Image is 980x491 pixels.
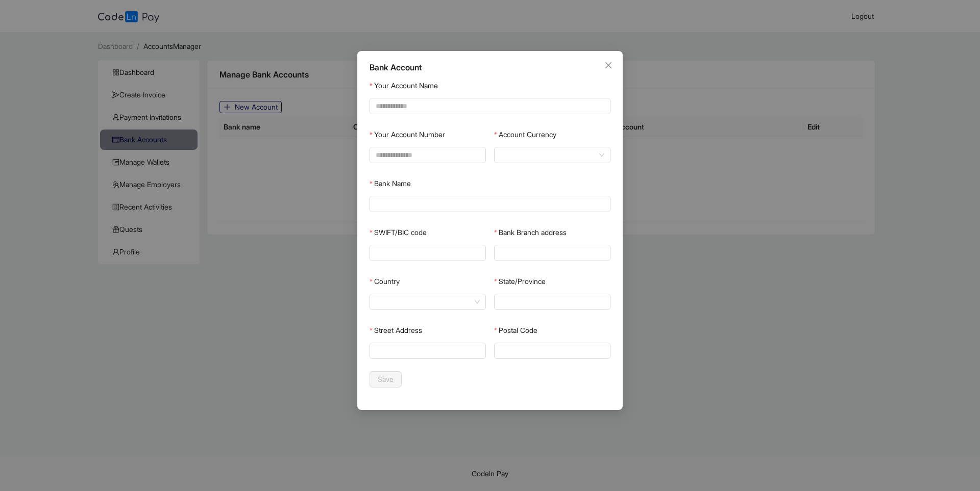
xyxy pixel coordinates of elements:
span: close [604,61,612,69]
label: Your Account Number [370,126,445,143]
label: Your Account Name [370,77,438,94]
input: Postal Code [500,345,602,356]
button: Close [603,60,614,71]
label: Bank Name [370,175,411,192]
input: Your Account Name [376,100,602,112]
input: State/Province [500,296,602,307]
label: Postal Code [494,322,537,339]
label: State/Province [494,273,546,290]
button: Save [370,371,402,387]
label: Country [370,273,400,290]
input: Bank Name [376,198,602,210]
input: Your Account Number [376,149,478,161]
label: SWIFT/BIC code [370,224,427,241]
div: Bank Account [370,61,610,73]
label: Bank Branch address [494,224,567,241]
input: SWIFT/BIC code [376,247,478,259]
input: Street Address [376,345,478,356]
label: Account Currency [494,126,556,143]
span: Save [378,374,394,385]
label: Street Address [370,322,422,339]
input: Bank Branch address [500,247,602,259]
